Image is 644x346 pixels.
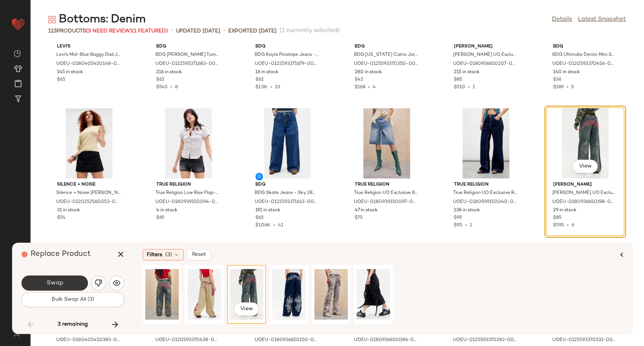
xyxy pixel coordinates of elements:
[156,215,164,221] span: $69
[572,160,598,173] button: View
[155,199,220,206] span: UOEU-0180939150094-000-506
[355,181,419,188] span: True Religion
[280,26,340,35] span: (1 currently selected)
[156,69,182,76] span: 216 in stock
[255,77,264,83] span: $62
[453,337,517,344] span: UOEU-0125593370282-000-042
[552,337,616,344] span: UOEU-0125593370332-000-040
[132,28,168,34] span: (1 Featured)
[176,27,220,35] p: updated [DATE]
[275,85,280,90] span: 23
[571,85,574,90] span: 5
[156,181,220,188] span: True Religion
[51,297,94,303] span: Bulk Swap All (3)
[46,280,63,287] span: Swap
[255,215,264,221] span: $62
[553,85,564,90] span: $189
[454,215,462,221] span: $95
[58,321,88,328] span: 3 remaining
[255,207,280,214] span: 191 in stock
[228,27,277,35] p: Exported [DATE]
[355,77,363,83] span: $42
[56,199,120,206] span: UOEU-0120252560053-000-001
[354,190,418,197] span: True Religion UO Exclusive Baggy Jorts - Light Blue 26 at Urban Outfitters
[223,26,225,35] span: •
[57,43,121,50] span: Levi's
[255,199,319,206] span: UOEU-0122593371613-000-045
[175,85,178,90] span: 8
[230,268,263,321] img: 0180936650198_093_a2
[453,190,517,197] span: True Religion UO Exclusive Rinse [PERSON_NAME] - Rinsed Denim 26 at Urban Outfitters
[171,26,173,35] span: •
[22,292,124,307] button: Bulk Swap All (3)
[56,337,120,344] span: UOEU-0180405450385-000-092
[56,52,120,58] span: Levi's Mid-Blue Baggy Dad Jorts - Indigo 28 at Urban Outfitters
[150,108,226,178] img: 0180939150094_506_b
[31,250,91,258] span: Replace Product
[278,223,283,228] span: 41
[48,16,56,23] img: svg%3e
[56,61,120,68] span: UOEU-0180405450148-000-091
[454,181,518,188] span: True Religion
[9,331,24,337] img: svg%3e
[465,85,473,90] span: •
[552,61,616,68] span: UOEU-0120593370456-000-048
[156,43,220,50] span: BDG
[355,215,363,221] span: $75
[355,69,382,76] span: 280 in stock
[354,61,418,68] span: UOEU-0125593370350-000-008
[48,27,168,35] div: Products
[454,69,480,76] span: 215 in stock
[22,275,88,291] button: Swap
[354,337,418,344] span: UOEU-0180936650086-000-004
[255,61,319,68] span: UOEU-0122593371679-000-107
[355,85,365,90] span: $168
[56,190,120,197] span: Silence + Noise [PERSON_NAME] Belted Coated Mini Skirt - Black XL at Urban Outfitters
[155,61,220,68] span: UOEU-0122593371683-000-094
[155,190,220,197] span: True Religion Low Rise Flap-Pocket Denim Shorts - Off/black 32 at Urban Outfitters
[145,268,179,321] img: 0180936650181_020_b
[267,85,275,90] span: •
[454,207,480,214] span: 138 in stock
[454,77,462,83] span: $85
[192,252,206,258] span: Reset
[470,223,472,228] span: 1
[547,108,623,178] img: 0180936650198_093_a2
[552,52,616,58] span: BDG Ultimate Denim Mini Skirt - Light Blue L at Urban Outfitters
[57,77,65,83] span: $65
[249,108,326,178] img: 0122593371613_045_a2
[48,28,57,34] span: 113
[255,181,320,188] span: BDG
[354,199,418,206] span: UOEU-0180939150097-000-092
[255,85,267,90] span: $1.5K
[155,52,220,58] span: BDG [PERSON_NAME] Turn-Up Jeans - Rinsed Denim 36W 32L at Urban Outfitters
[578,163,591,169] span: View
[448,108,524,178] img: 0180939150040_094_b
[11,17,26,32] img: heart_red.DM2ytmEG.svg
[553,69,580,76] span: 140 in stock
[454,43,518,50] span: [PERSON_NAME]
[365,85,373,90] span: •
[155,337,220,344] span: UOEU-0120593370438-000-093
[453,199,517,206] span: UOEU-0180939150040-000-094
[373,85,376,90] span: 4
[355,43,419,50] span: BDG
[271,223,278,228] span: •
[95,279,102,287] img: svg%3e
[355,207,378,214] span: 47 in stock
[113,279,120,287] img: svg%3e
[255,190,319,197] span: BDG Skate Jeans - Sky 28W 32L at Urban Outfitters
[48,12,146,27] div: Bottoms: Denim
[453,61,517,68] span: UOEU-0180936650207-000-020
[357,268,390,321] img: 0180951310160_001_a2
[349,108,425,178] img: 0180939150097_092_b
[255,43,320,50] span: BDG
[156,207,177,214] span: 4 in stock
[462,223,470,228] span: •
[454,223,462,228] span: $95
[314,268,348,321] img: 0180382100690_004_a2
[272,268,306,321] img: 0180936650197_041_a2
[552,190,616,197] span: [PERSON_NAME] UO Exclusive Washed Dragon Jeans - Tinted Denim S at Urban Outfitters
[14,50,21,57] img: svg%3e
[187,249,211,260] button: Reset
